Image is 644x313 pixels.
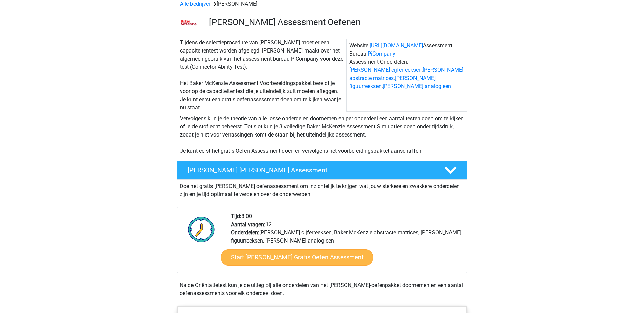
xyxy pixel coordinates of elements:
h4: [PERSON_NAME] [PERSON_NAME] Assessment [188,166,434,174]
a: PiCompany [368,50,395,57]
a: [PERSON_NAME] analogieen [383,83,451,89]
b: Aantal vragen: [231,221,265,228]
a: [PERSON_NAME] cijferreeksen [349,67,422,73]
a: [URL][DOMAIN_NAME] [370,42,423,49]
b: Onderdelen: [231,229,259,236]
a: [PERSON_NAME] [PERSON_NAME] Assessment [174,161,470,180]
h3: [PERSON_NAME] Assessment Oefenen [209,17,462,27]
div: 8:00 12 [PERSON_NAME] cijferreeksen, Baker McKenzie abstracte matrices, [PERSON_NAME] figuurreeks... [226,212,467,273]
div: Vervolgens kun je de theorie van alle losse onderdelen doornemen en per onderdeel een aantal test... [177,114,467,155]
div: Tijdens de selectieprocedure van [PERSON_NAME] moet er een capaciteitentest worden afgelegd. [PER... [177,39,346,112]
div: Website: Assessment Bureau: Assessment Onderdelen: , , , [346,39,467,112]
a: Start [PERSON_NAME] Gratis Oefen Assessment [221,249,373,266]
img: Klok [184,212,219,246]
a: Alle bedrijven [180,1,212,7]
div: Na de Oriëntatietest kun je de uitleg bij alle onderdelen van het [PERSON_NAME]-oefenpakket doorn... [177,281,467,297]
div: Doe het gratis [PERSON_NAME] oefenassessment om inzichtelijk te krijgen wat jouw sterkere en zwak... [177,180,467,199]
b: Tijd: [231,213,241,220]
